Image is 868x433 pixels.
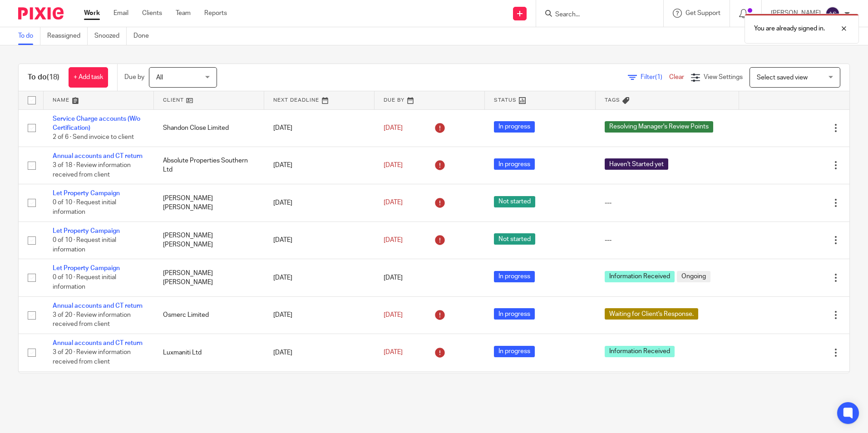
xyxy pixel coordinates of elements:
span: (18) [47,74,59,81]
a: To do [18,27,40,45]
span: Information Received [605,271,675,282]
span: Haven't Started yet [605,158,668,170]
td: Absolute Properties Southern Ltd [154,147,264,184]
span: Information Received [605,346,675,357]
p: Due by [124,73,144,82]
td: [PERSON_NAME] [PERSON_NAME] [154,184,264,221]
img: svg%3E [825,6,840,21]
span: 0 of 10 · Request initial information [53,237,116,253]
td: [PERSON_NAME] [PERSON_NAME] [154,221,264,259]
span: Not started [494,233,535,245]
a: Reports [204,9,227,18]
span: 2 of 6 · Send invoice to client [53,134,134,140]
td: [DATE] [264,147,375,184]
a: Annual accounts and CT return [53,153,143,159]
a: Work [84,9,100,18]
span: Filter [641,74,669,80]
a: Clients [142,9,162,18]
td: [DATE] [264,109,375,147]
td: [DATE] [264,259,375,296]
td: [DATE] [264,184,375,221]
span: In progress [494,346,535,357]
span: [DATE] [384,349,403,356]
a: Service Charge accounts (W/o Certification) [53,116,140,131]
span: Ongoing [677,271,710,282]
span: All [156,74,163,81]
a: Clear [669,74,684,80]
span: 3 of 20 · Review information received from client [53,349,131,365]
img: Pixie [18,7,64,20]
span: Waiting for Client's Response. [605,308,698,320]
a: Annual accounts and CT return [53,303,143,309]
span: [DATE] [384,162,403,168]
td: [PERSON_NAME] [PERSON_NAME] [154,259,264,296]
td: Luxmaniti Ltd [154,334,264,371]
span: 3 of 18 · Review information received from client [53,162,131,178]
a: Reassigned [47,27,88,45]
td: [DATE] [264,371,375,418]
td: Pamat Consulting Llp [154,371,264,418]
span: Select saved view [757,74,808,81]
a: Email [113,9,128,18]
span: (1) [655,74,662,80]
td: [DATE] [264,334,375,371]
span: [DATE] [384,237,403,243]
a: + Add task [69,67,108,88]
a: Snoozed [94,27,127,45]
span: 0 of 10 · Request initial information [53,275,116,290]
span: [DATE] [384,312,403,318]
span: In progress [494,308,535,320]
p: You are already signed in. [754,24,825,33]
a: Annual accounts and CT return [53,340,143,346]
span: Not started [494,196,535,207]
span: In progress [494,121,535,133]
td: [DATE] [264,296,375,334]
td: Shandon Close Limited [154,109,264,147]
a: Let Property Campaign [53,265,120,271]
td: Osmerc Limited [154,296,264,334]
span: In progress [494,271,535,282]
span: View Settings [704,74,743,80]
a: Team [176,9,191,18]
span: 0 of 10 · Request initial information [53,200,116,216]
td: [DATE] [264,221,375,259]
span: 3 of 20 · Review information received from client [53,312,131,328]
a: Let Property Campaign [53,190,120,197]
span: [DATE] [384,200,403,206]
span: In progress [494,158,535,170]
span: [DATE] [384,275,403,281]
span: Tags [605,98,620,103]
a: Done [133,27,156,45]
span: Resolving Manager's Review Points [605,121,713,133]
div: --- [605,236,730,245]
div: --- [605,198,730,207]
a: Let Property Campaign [53,228,120,234]
h1: To do [28,73,59,82]
span: [DATE] [384,125,403,131]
